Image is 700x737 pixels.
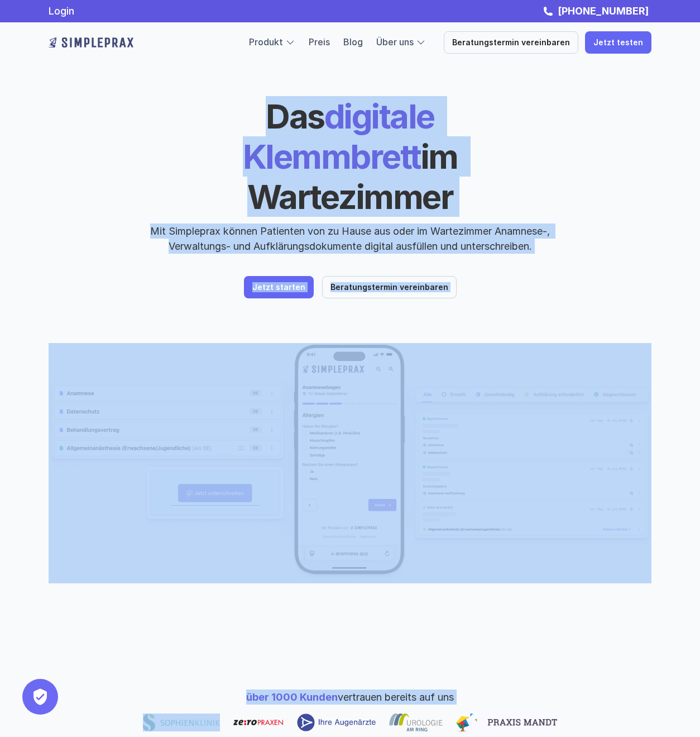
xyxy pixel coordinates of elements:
[252,283,305,292] p: Jetzt starten
[343,36,363,47] a: Blog
[266,96,324,136] span: Das
[309,36,330,47] a: Preis
[141,224,559,254] p: Mit Simpleprax können Patienten von zu Hause aus oder im Wartezimmer Anamnese-, Verwaltungs- und ...
[444,31,578,54] a: Beratungstermin vereinbaren
[244,276,314,298] a: Jetzt starten
[246,691,338,703] span: über 1000 Kunden
[49,343,651,583] img: Beispielscreenshots aus der Simpleprax Anwendung
[593,38,643,47] p: Jetzt testen
[249,36,283,47] a: Produkt
[452,38,570,47] p: Beratungstermin vereinbaren
[585,31,651,54] a: Jetzt testen
[247,136,464,217] span: im Wartezimmer
[330,283,448,292] p: Beratungstermin vereinbaren
[246,690,454,705] p: vertrauen bereits auf uns
[555,5,651,17] a: [PHONE_NUMBER]
[558,5,649,17] strong: [PHONE_NUMBER]
[322,276,457,298] a: Beratungstermin vereinbaren
[157,96,543,217] h1: digitale Klemmbrett
[49,5,74,17] a: Login
[376,36,414,47] a: Über uns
